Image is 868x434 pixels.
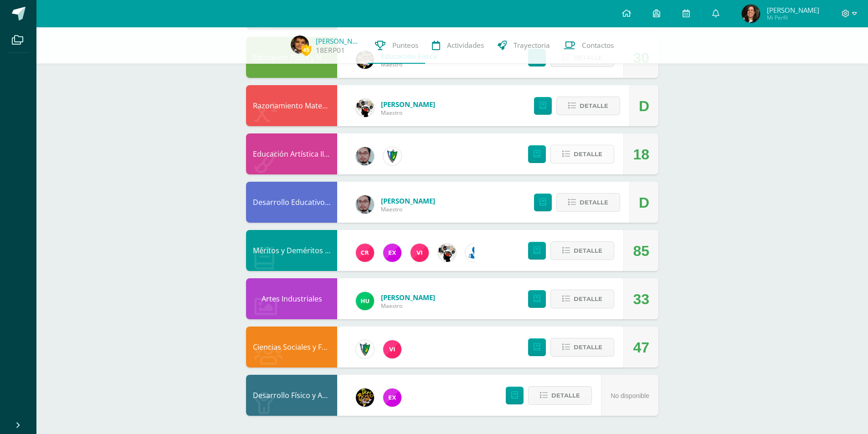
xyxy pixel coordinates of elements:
[767,5,819,15] span: [PERSON_NAME]
[246,85,337,126] div: Razonamiento Matemático
[246,230,337,271] div: Méritos y Deméritos 1ro. Básico "D"
[574,242,602,259] span: Detalle
[356,244,374,262] img: ab28fb4d7ed199cf7a34bbef56a79c5b.png
[574,291,602,307] span: Detalle
[301,44,311,56] span: 45
[316,36,361,46] a: [PERSON_NAME]
[246,327,337,368] div: Ciencias Sociales y Formación Ciudadana e Interculturalidad
[550,241,614,260] button: Detalle
[246,182,337,223] div: Desarrollo Educativo y Proyecto de Vida
[557,27,621,64] a: Contactos
[316,46,345,55] a: 18ERP01
[551,387,580,404] span: Detalle
[383,340,401,358] img: bd6d0aa147d20350c4821b7c643124fa.png
[639,182,649,223] div: D
[633,327,649,368] div: 47
[550,290,614,308] button: Detalle
[368,27,425,64] a: Punteos
[356,388,374,407] img: 21dcd0747afb1b787494880446b9b401.png
[356,99,374,117] img: d172b984f1f79fc296de0e0b277dc562.png
[491,27,557,64] a: Trayectoria
[291,36,309,54] img: 1dcb818ff759f60fc2b6c147ebe25c83.png
[556,193,620,212] button: Detalle
[356,147,374,165] img: 5fac68162d5e1b6fbd390a6ac50e103d.png
[381,205,435,213] span: Maestro
[425,27,491,64] a: Actividades
[383,244,401,262] img: ce84f7dabd80ed5f5aa83b4480291ac6.png
[611,392,649,399] span: No disponible
[580,97,608,114] span: Detalle
[574,339,602,356] span: Detalle
[411,244,429,262] img: bd6d0aa147d20350c4821b7c643124fa.png
[633,279,649,320] div: 33
[356,292,374,310] img: fd23069c3bd5c8dde97a66a86ce78287.png
[574,146,602,163] span: Detalle
[550,338,614,357] button: Detalle
[392,41,418,50] span: Punteos
[246,375,337,416] div: Desarrollo Físico y Artístico (Extracurricular)
[582,41,614,50] span: Contactos
[381,302,435,310] span: Maestro
[356,195,374,214] img: 5fac68162d5e1b6fbd390a6ac50e103d.png
[383,388,401,407] img: ce84f7dabd80ed5f5aa83b4480291ac6.png
[767,14,819,21] span: Mi Perfil
[447,41,484,50] span: Actividades
[381,61,437,68] span: Maestro
[556,97,620,115] button: Detalle
[383,147,401,165] img: 9f174a157161b4ddbe12118a61fed988.png
[381,293,435,302] span: [PERSON_NAME]
[381,109,435,117] span: Maestro
[633,230,649,271] div: 85
[381,100,435,109] span: [PERSON_NAME]
[246,278,337,319] div: Artes Industriales
[580,194,608,211] span: Detalle
[356,340,374,358] img: 9f174a157161b4ddbe12118a61fed988.png
[639,86,649,127] div: D
[550,145,614,163] button: Detalle
[633,134,649,175] div: 18
[514,41,550,50] span: Trayectoria
[381,196,435,205] span: [PERSON_NAME]
[528,386,592,405] button: Detalle
[246,133,337,174] div: Educación Artística II, Artes Plásticas
[438,244,456,262] img: d172b984f1f79fc296de0e0b277dc562.png
[742,5,760,23] img: cd284c3a7e85c2d5ee4cb37640ef2605.png
[465,244,483,262] img: 6ed6846fa57649245178fca9fc9a58dd.png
